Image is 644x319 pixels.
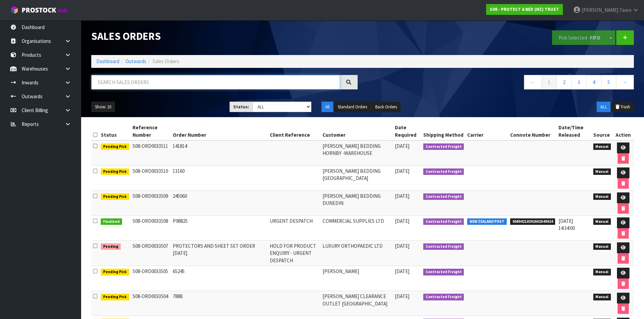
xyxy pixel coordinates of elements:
th: Shipping Method [422,122,466,140]
nav: Page navigation [368,75,634,91]
span: Sales Orders [152,58,179,64]
span: Contracted Freight [423,243,464,250]
button: Pick Selected -FIFO [552,30,607,45]
span: Contracted Freight [423,218,464,225]
a: 4 [586,75,601,89]
a: Dashboard [96,58,119,64]
span: [DATE] [395,218,409,224]
span: ProStock [22,6,56,15]
th: Order Number [171,122,268,140]
span: Manual [593,294,611,300]
th: Reference Number [131,122,171,140]
span: [DATE] [395,143,409,149]
a: 5 [601,75,616,89]
span: [DATE] [395,268,409,274]
a: → [616,75,634,89]
td: P98825 [171,216,268,241]
span: [DATE] [395,293,409,299]
td: S08-ORD0033504 [131,291,171,316]
td: 141814 [171,140,268,166]
span: Manual [593,193,611,200]
a: Outwards [125,58,146,64]
td: PROTECTORS AND SHEET SET ORDER [DATE] [171,241,268,266]
span: Taoro [619,7,631,13]
span: Manual [593,143,611,150]
th: Source [592,122,613,140]
span: Manual [593,269,611,275]
img: cube-alt.png [10,6,19,14]
td: S08-ORD0033508 [131,216,171,241]
span: Contracted Freight [423,143,464,150]
span: Pending Pick [101,269,129,275]
button: Back Orders [372,102,401,112]
span: Pending [101,243,121,250]
span: [DATE] [395,168,409,174]
td: [PERSON_NAME] BEDDING HORNBY -WAREHOUSE [321,140,393,166]
button: Show: 10 [91,102,115,112]
span: Contracted Freight [423,193,464,200]
span: Pending Pick [101,143,129,150]
th: Customer [321,122,393,140]
button: Standard Orders [334,102,371,112]
td: [PERSON_NAME] [321,266,393,291]
td: LUXURY ORTHOPAEDIC LTD [321,241,393,266]
th: Date Required [393,122,422,140]
span: [DATE] 14:34:00 [558,218,575,231]
a: 2 [556,75,572,89]
input: Search sales orders [91,75,340,89]
td: 7888. [171,291,268,316]
strong: Status: [233,104,249,110]
button: All [321,102,333,112]
span: Manual [593,243,611,250]
span: Pending Pick [101,193,129,200]
a: ← [524,75,542,89]
td: URGENT DESPATCH [268,216,321,241]
td: COMMERCIAL SUPPLIES LTD [321,216,393,241]
span: Finalised [101,218,122,225]
span: 00894210392602540924 [510,218,555,225]
span: Contracted Freight [423,269,464,275]
td: S08-ORD0033511 [131,140,171,166]
td: [PERSON_NAME] BEDDING DUNEDIN [321,191,393,216]
small: WMS [57,7,68,14]
td: S08-ORD0033509 [131,191,171,216]
td: [PERSON_NAME] BEDDING [GEOGRAPHIC_DATA] [321,166,393,191]
strong: FIFO [590,34,600,41]
button: Trash [611,102,634,112]
th: Status [99,122,131,140]
span: [DATE] [395,243,409,249]
button: ALL [597,102,611,112]
span: NEW ZEALAND POST [467,218,507,225]
td: S08-ORD0033505 [131,266,171,291]
td: S08-ORD0033507 [131,241,171,266]
span: Manual [593,218,611,225]
td: S08-ORD0033510 [131,166,171,191]
a: 3 [571,75,587,89]
a: S08 - PROTECT A BED (NZ) TRUST [486,4,563,15]
th: Connote Number [508,122,557,140]
span: [DATE] [395,193,409,199]
td: 13160 [171,166,268,191]
span: Contracted Freight [423,168,464,175]
td: HOLD FOR PRODUCT ENQUIRY - URGENT DESPATCH [268,241,321,266]
th: Action [613,122,634,140]
th: Carrier [466,122,508,140]
td: [PERSON_NAME] CLEARANCE OUTLET [GEOGRAPHIC_DATA] [321,291,393,316]
strong: S08 - PROTECT A BED (NZ) TRUST [490,6,559,12]
h1: Sales Orders [91,30,358,42]
td: 245060 [171,191,268,216]
span: [PERSON_NAME] [582,7,618,13]
span: Pending Pick [101,294,129,300]
a: 1 [542,75,557,89]
th: Date/Time Released [557,122,591,140]
span: Contracted Freight [423,294,464,300]
span: Pending Pick [101,168,129,175]
td: 65245 [171,266,268,291]
span: Manual [593,168,611,175]
th: Client Reference [268,122,321,140]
